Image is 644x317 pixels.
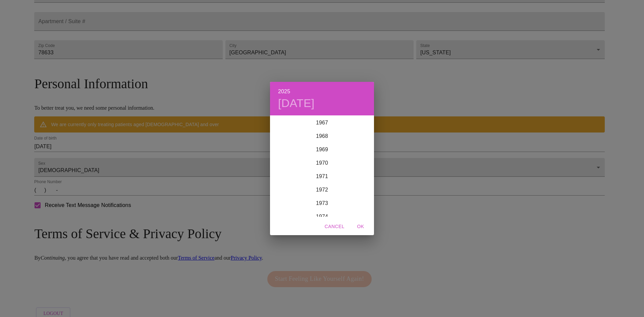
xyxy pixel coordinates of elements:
[270,129,374,143] div: 1968
[322,220,347,233] button: Cancel
[325,222,344,231] span: Cancel
[353,222,369,231] span: OK
[270,170,374,183] div: 1971
[270,116,374,129] div: 1967
[278,96,315,110] button: [DATE]
[270,156,374,170] div: 1970
[270,210,374,223] div: 1974
[270,197,374,210] div: 1973
[270,183,374,197] div: 1972
[278,87,290,96] button: 2025
[350,220,371,233] button: OK
[270,143,374,156] div: 1969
